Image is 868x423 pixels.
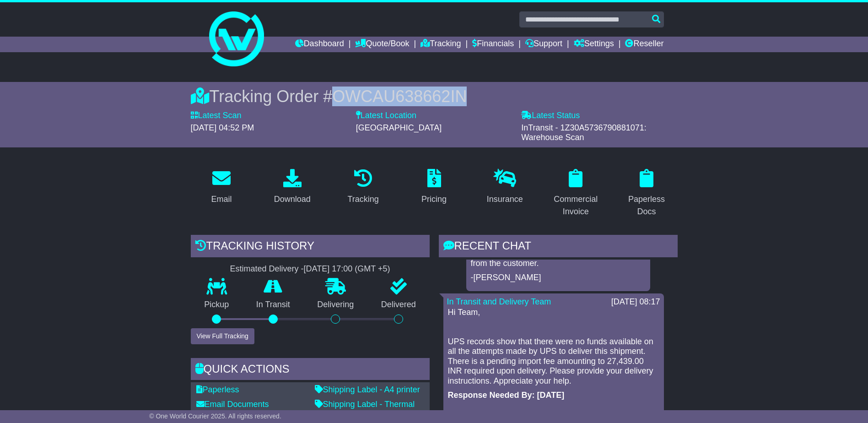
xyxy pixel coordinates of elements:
[274,193,311,206] div: Download
[421,193,447,206] div: Pricing
[295,37,344,52] a: Dashboard
[471,273,646,283] p: -[PERSON_NAME]
[521,123,647,142] span: InTransit - 1Z30A5736790881071: Warehouse Scan
[191,111,242,121] label: Latest Scan
[268,166,317,209] a: Download
[448,308,659,318] p: Hi Team,
[191,358,430,383] div: Quick Actions
[191,235,430,260] div: Tracking history
[243,300,304,310] p: In Transit
[611,297,660,307] div: [DATE] 08:17
[616,166,678,221] a: Paperless Docs
[622,193,672,218] div: Paperless Docs
[205,166,237,209] a: Email
[356,111,416,121] label: Latest Location
[367,300,430,310] p: Delivered
[487,193,523,206] div: Insurance
[211,193,232,206] div: Email
[421,37,461,52] a: Tracking
[191,264,430,274] div: Estimated Delivery -
[415,166,453,209] a: Pricing
[304,300,368,310] p: Delivering
[315,385,420,394] a: Shipping Label - A4 printer
[196,385,239,394] a: Paperless
[315,400,415,419] a: Shipping Label - Thermal printer
[355,37,409,52] a: Quote/Book
[545,166,607,221] a: Commercial Invoice
[439,235,678,260] div: RECENT CHAT
[574,37,614,52] a: Settings
[196,400,269,409] a: Email Documents
[332,87,467,106] span: OWCAU638662IN
[447,297,551,306] a: In Transit and Delivery Team
[472,37,514,52] a: Financials
[481,166,529,209] a: Insurance
[149,412,281,420] span: © One World Courier 2025. All rights reserved.
[191,87,678,106] div: Tracking Order #
[521,111,580,121] label: Latest Status
[341,166,384,209] a: Tracking
[551,193,601,218] div: Commercial Invoice
[304,264,390,274] div: [DATE] 17:00 (GMT +5)
[191,123,254,132] span: [DATE] 04:52 PM
[191,300,243,310] p: Pickup
[191,328,254,344] button: View Full Tracking
[448,337,659,386] p: UPS records show that there were no funds available on all the attempts made by UPS to deliver th...
[625,37,663,52] a: Reseller
[448,390,565,400] strong: Response Needed By: [DATE]
[356,123,442,132] span: [GEOGRAPHIC_DATA]
[525,37,562,52] a: Support
[347,193,378,206] div: Tracking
